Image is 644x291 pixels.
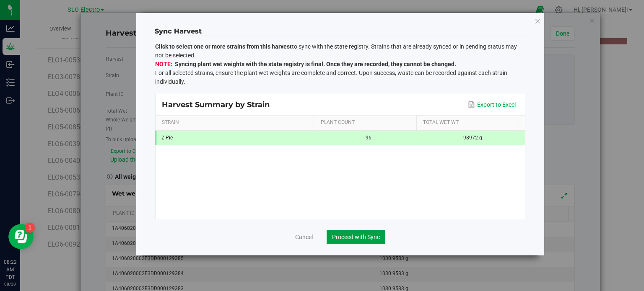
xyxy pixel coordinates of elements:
button: Proceed with Sync [327,230,385,244]
span: Proceed with Sync [332,234,380,240]
div: 96 [322,134,415,142]
a: Strain [162,119,311,126]
iframe: Resource center unread badge [25,223,35,233]
div: Z Pie [161,134,312,142]
b: Click to select one or more strains from this harvest [155,43,292,50]
iframe: Resource center [8,224,34,249]
span: Harvest Summary by Strain [162,100,278,109]
p: to sync with the state registry. Strains that are already synced or in pending status may not be ... [155,42,519,60]
b: Syncing plant wet weights with the state registry is final. Once they are recorded, they cannot b... [175,61,456,67]
a: Plant Count [321,119,413,126]
a: Export to Excel [466,98,518,112]
a: Total Wet Wt [423,119,516,126]
div: 98972 g [426,134,520,142]
a: Select All [284,103,307,110]
div: Sync Harvest [149,17,532,36]
p: For all selected strains, ensure the plant wet weights are complete and correct. Upon success, wa... [155,69,519,86]
a: Cancel [295,233,313,241]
